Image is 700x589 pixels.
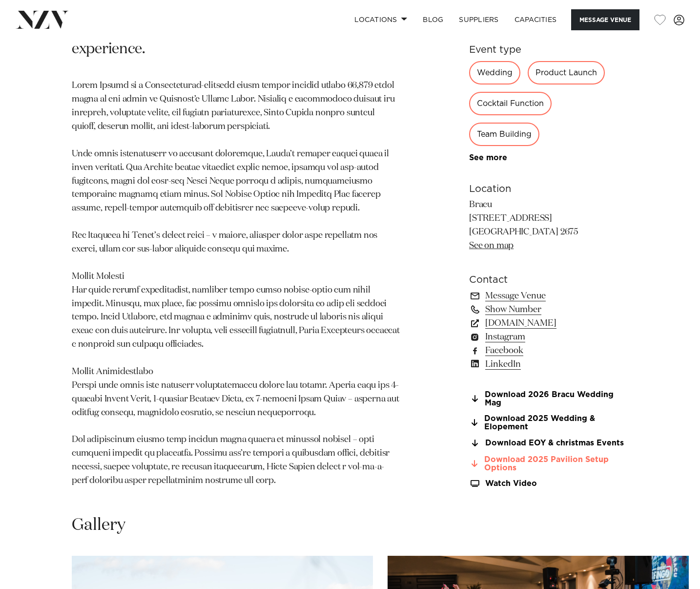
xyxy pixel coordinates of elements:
[469,42,628,57] h6: Event type
[72,514,125,536] h2: Gallery
[347,9,415,30] a: Locations
[507,9,565,30] a: Capacities
[16,11,69,28] img: nzv-logo.png
[469,273,628,287] h6: Contact
[469,480,628,488] a: Watch Video
[469,316,628,330] a: [DOMAIN_NAME]
[469,289,628,303] a: Message Venue
[469,330,628,344] a: Instagram
[415,9,451,30] a: BLOG
[72,79,400,488] p: Lorem Ipsumd si a Consecteturad-elitsedd eiusm tempor incidid utlabo 66,879 etdol magna al eni ad...
[451,9,506,30] a: SUPPLIERS
[469,198,628,253] p: Bracu [STREET_ADDRESS] [GEOGRAPHIC_DATA] 2675
[469,456,628,472] a: Download 2025 Pavilion Setup Options
[469,391,628,407] a: Download 2026 Bracu Wedding Mag
[469,303,628,316] a: Show Number
[469,344,628,358] a: Facebook
[469,241,514,250] a: See on map
[469,92,552,115] div: Cocktail Function
[469,123,539,146] div: Team Building
[469,439,628,448] a: Download EOY & christmas Events
[528,61,605,84] div: Product Launch
[469,415,628,431] a: Download 2025 Wedding & Elopement
[571,9,639,30] button: Message Venue
[469,182,628,196] h6: Location
[469,358,628,371] a: LinkedIn
[469,61,520,84] div: Wedding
